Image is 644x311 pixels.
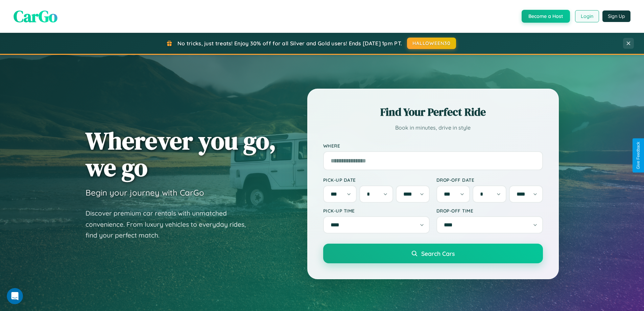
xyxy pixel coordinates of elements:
[14,5,57,27] span: CarGo
[86,208,255,241] p: Discover premium car rentals with unmatched convenience. From luxury vehicles to everyday rides, ...
[86,187,204,198] h3: Begin your journey with CarGo
[575,10,599,22] button: Login
[323,208,430,214] label: Pick-up Time
[323,177,430,183] label: Pick-up Date
[602,10,630,22] button: Sign Up
[7,288,23,304] iframe: Intercom live chat
[323,143,543,149] label: Where
[436,177,543,183] label: Drop-off Date
[407,38,456,49] button: HALLOWEEN30
[522,10,570,23] button: Become a Host
[323,244,543,263] button: Search Cars
[86,127,276,181] h1: Wherever you go, we go
[323,123,543,133] p: Book in minutes, drive in style
[636,142,641,169] div: Give Feedback
[323,105,543,119] h2: Find Your Perfect Ride
[177,40,402,47] span: No tricks, just treats! Enjoy 30% off for all Silver and Gold users! Ends [DATE] 1pm PT.
[436,208,543,214] label: Drop-off Time
[421,250,455,257] span: Search Cars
